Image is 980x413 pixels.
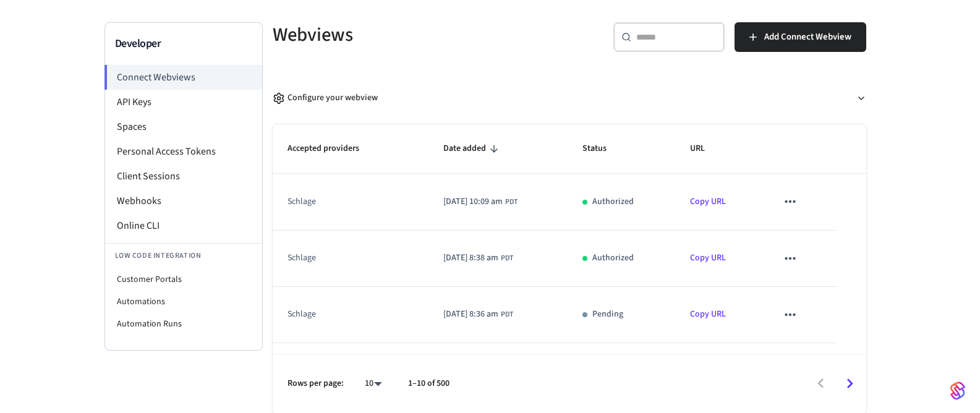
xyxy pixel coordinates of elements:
[690,195,726,208] a: Copy URL
[443,308,513,321] div: America/Los_Angeles
[592,195,634,208] p: Authorized
[288,377,344,390] p: Rows per page:
[115,35,252,53] h3: Developer
[105,291,262,313] li: Automations
[443,195,503,208] span: [DATE] 10:09 am
[105,313,262,335] li: Automation Runs
[105,189,262,213] li: Webhooks
[690,139,721,158] span: URL
[105,114,262,139] li: Spaces
[443,252,513,265] div: America/Los_Angeles
[501,253,513,264] span: PDT
[505,197,518,208] span: PDT
[105,90,262,114] li: API Keys
[359,375,388,393] div: 10
[288,195,401,208] div: schlage
[288,308,401,321] div: schlage
[105,139,262,164] li: Personal Access Tokens
[835,369,864,398] button: Go to next page
[950,381,965,401] img: SeamLogoGradient.69752ec5.svg
[273,92,378,104] div: Configure your webview
[443,308,498,321] span: [DATE] 8:36 am
[764,29,851,45] span: Add Connect Webview
[735,22,866,52] button: Add Connect Webview
[443,195,518,208] div: America/Los_Angeles
[690,252,726,264] a: Copy URL
[104,65,262,90] li: Connect Webviews
[288,139,375,158] span: Accepted providers
[105,243,262,268] li: Low Code Integration
[443,139,502,158] span: Date added
[690,308,726,320] a: Copy URL
[408,377,450,390] p: 1–10 of 500
[105,164,262,189] li: Client Sessions
[105,213,262,238] li: Online CLI
[501,309,513,320] span: PDT
[288,252,401,265] div: schlage
[592,252,634,265] p: Authorized
[273,82,866,114] button: Configure your webview
[592,308,623,321] p: Pending
[105,268,262,291] li: Customer Portals
[582,139,623,158] span: Status
[273,22,562,48] h5: Webviews
[443,252,498,265] span: [DATE] 8:38 am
